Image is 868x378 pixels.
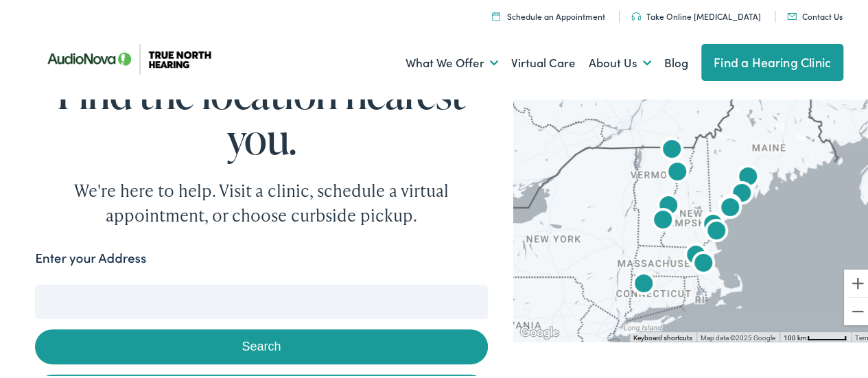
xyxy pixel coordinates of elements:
[701,332,775,340] span: Map data ©2025 Google
[641,198,685,241] div: AudioNova
[406,36,498,86] a: What We Offer
[517,322,562,340] img: Google
[589,36,651,86] a: About Us
[492,10,500,19] img: Icon symbolizing a calendar in color code ffb348
[787,8,843,20] a: Contact Us
[701,42,843,79] a: Find a Hearing Clinic
[650,127,694,171] div: AudioNova
[35,246,146,266] label: Enter your Address
[674,233,718,276] div: AudioNova
[42,176,481,226] div: We're here to help. Visit a clinic, schedule a virtual appointment, or choose curbside pickup.
[511,36,576,86] a: Virtual Care
[633,331,692,341] button: Keyboard shortcuts
[655,150,699,193] div: AudioNova
[694,209,738,252] div: AudioNova
[708,183,752,227] div: AudioNova
[784,332,807,340] span: 100 km
[517,322,562,340] a: Open this area in Google Maps (opens a new window)
[631,10,641,19] img: Headphones icon in color code ffb348
[646,183,690,227] div: True North Hearing by AudioNova
[779,330,851,340] button: Map Scale: 100 km per 54 pixels
[691,202,735,246] div: AudioNova
[492,8,605,20] a: Schedule an Appointment
[35,69,487,159] h1: Find the location nearest you.
[720,171,764,215] div: AudioNova
[681,241,725,285] div: AudioNova
[35,327,487,362] button: Search
[664,36,688,86] a: Blog
[622,261,666,305] div: AudioNova
[726,154,770,198] div: True North Hearing by AudioNova
[787,11,797,18] img: Mail icon in color code ffb348, used for communication purposes
[35,283,487,317] input: Enter your address or zip code
[631,8,761,20] a: Take Online [MEDICAL_DATA]
[708,185,752,229] div: AudioNova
